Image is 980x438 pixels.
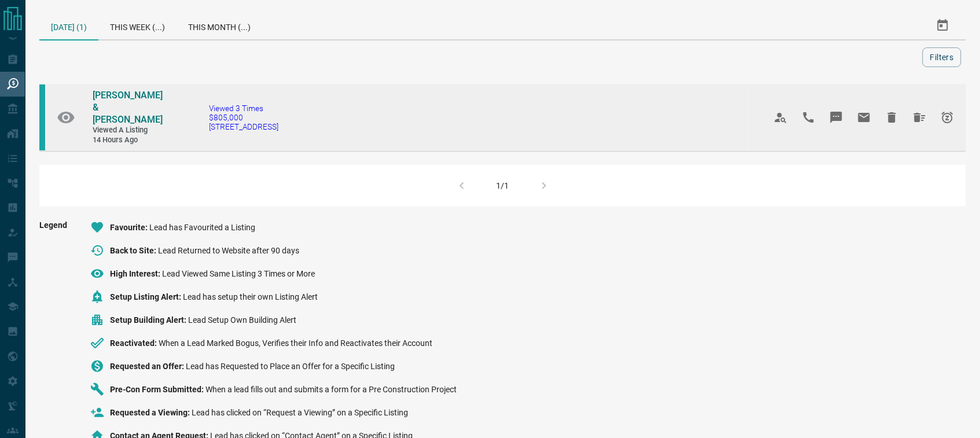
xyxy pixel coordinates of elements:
[98,12,177,39] div: This Week (...)
[110,385,205,394] span: Pre-Con Form Submitted
[162,269,315,278] span: Lead Viewed Same Listing 3 Times or More
[183,292,318,301] span: Lead has setup their own Listing Alert
[497,181,509,190] div: 1/1
[923,47,961,67] button: Filters
[110,338,159,348] span: Reactivated
[878,104,906,131] span: Hide
[93,126,162,135] span: Viewed a Listing
[823,104,850,131] span: Message
[93,90,162,126] a: [PERSON_NAME] & [PERSON_NAME]
[934,104,961,131] span: Snooze
[158,246,299,255] span: Lead Returned to Website after 90 days
[93,135,162,145] span: 14 hours ago
[188,315,296,325] span: Lead Setup Own Building Alert
[149,223,255,232] span: Lead has Favourited a Listing
[159,338,432,348] span: When a Lead Marked Bogus, Verifies their Info and Reactivates their Account
[177,12,262,39] div: This Month (...)
[929,12,957,39] button: Select Date Range
[110,246,158,255] span: Back to Site
[93,90,163,125] span: [PERSON_NAME] & [PERSON_NAME]
[906,104,934,131] span: Hide All from Anna & Lou Lenarduzzi
[209,122,278,131] span: [STREET_ADDRESS]
[39,84,45,150] div: condos.ca
[850,104,878,131] span: Email
[39,12,98,41] div: [DATE] (1)
[209,113,278,122] span: $805,000
[110,223,149,232] span: Favourite
[205,385,457,394] span: When a lead fills out and submits a form for a Pre Construction Project
[110,362,186,371] span: Requested an Offer
[192,408,408,417] span: Lead has clicked on “Request a Viewing” on a Specific Listing
[795,104,823,131] span: Call
[209,104,278,131] a: Viewed 3 Times$805,000[STREET_ADDRESS]
[110,269,162,278] span: High Interest
[110,292,183,301] span: Setup Listing Alert
[110,315,188,325] span: Setup Building Alert
[209,104,278,113] span: Viewed 3 Times
[186,362,395,371] span: Lead has Requested to Place an Offer for a Specific Listing
[110,408,192,417] span: Requested a Viewing
[767,104,795,131] span: View Profile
